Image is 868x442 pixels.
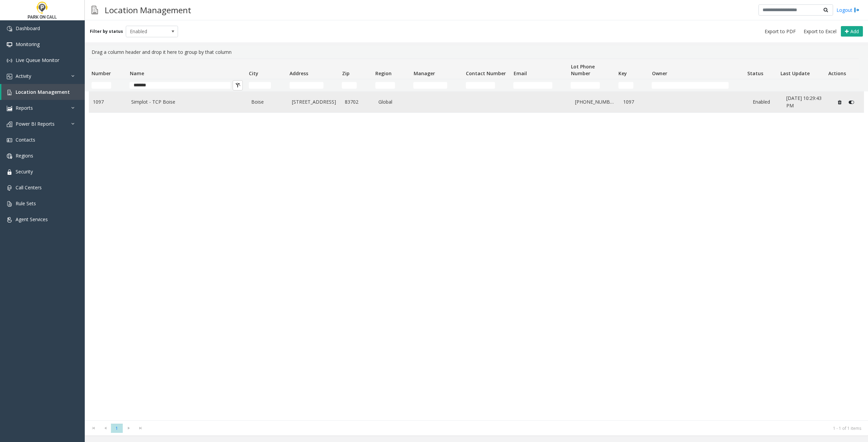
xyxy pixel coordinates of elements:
[16,152,33,159] span: Regions
[111,424,123,433] span: Page 1
[290,82,323,89] input: Address Filter
[373,79,411,91] td: Region Filter
[101,2,195,18] h3: Location Management
[841,26,863,37] button: Add
[762,27,798,36] button: Export to PDF
[575,98,615,106] a: [PHONE_NUMBER]
[466,82,495,89] input: Contact Number Filter
[463,79,511,91] td: Contact Number Filter
[246,79,287,91] td: City Filter
[513,82,552,89] input: Email Filter
[16,200,36,207] span: Rule Sets
[126,26,167,37] span: Enabled
[16,73,31,79] span: Activity
[345,98,370,106] a: 83702
[89,46,864,59] div: Drag a column header and drop it here to group by that column
[845,97,858,108] button: Disable
[93,98,123,106] a: 1097
[571,63,595,77] span: Lot Phone Number
[652,70,667,77] span: Owner
[342,82,357,89] input: Zip Filter
[292,98,337,106] a: [STREET_ADDRESS]
[571,82,600,89] input: Lot Phone Number Filter
[16,89,70,95] span: Location Management
[7,201,12,207] img: 'icon'
[623,98,649,106] a: 1097
[1,84,85,100] a: Location Management
[413,82,447,89] input: Manager Filter
[618,70,627,77] span: Key
[16,105,33,111] span: Reports
[342,70,350,77] span: Zip
[339,79,372,91] td: Zip Filter
[16,57,59,63] span: Live Queue Monitor
[92,2,98,18] img: pageIcon
[16,136,35,143] span: Contacts
[414,70,435,77] span: Manager
[92,70,111,77] span: Number
[836,6,860,14] a: Logout
[7,74,12,79] img: 'icon'
[16,41,40,47] span: Monitoring
[744,79,777,91] td: Status Filter
[753,98,778,106] a: Enabled
[786,94,826,110] a: [DATE] 10:29:43 PM
[511,79,568,91] td: Email Filter
[514,70,527,77] span: Email
[7,138,12,143] img: 'icon'
[411,79,463,91] td: Manager Filter
[85,59,868,420] div: Data table
[7,106,12,111] img: 'icon'
[233,80,243,90] button: Clear
[7,185,12,191] img: 'icon'
[249,70,258,77] span: City
[7,122,12,127] img: 'icon'
[131,98,243,106] a: Simplot - TCP Boise
[7,42,12,47] img: 'icon'
[618,82,633,89] input: Key Filter
[92,82,111,89] input: Number Filter
[251,98,284,106] a: Boise
[7,217,12,223] img: 'icon'
[151,425,861,431] kendo-pager-info: 1 - 1 of 1 items
[744,59,777,79] th: Status
[825,79,859,91] td: Actions Filter
[16,168,33,175] span: Security
[7,153,12,159] img: 'icon'
[649,79,744,91] td: Owner Filter
[90,28,123,35] label: Filter by status
[466,70,506,77] span: Contact Number
[854,6,860,14] img: logout
[850,28,859,35] span: Add
[375,82,395,89] input: Region Filter
[290,70,308,77] span: Address
[778,79,826,91] td: Last Update Filter
[130,70,144,77] span: Name
[130,82,230,89] input: Name Filter
[7,90,12,95] img: 'icon'
[786,95,822,109] span: [DATE] 10:29:43 PM
[834,97,845,108] button: Delete
[249,82,271,89] input: City Filter
[16,184,42,191] span: Call Centers
[375,70,392,77] span: Region
[652,82,729,89] input: Owner Filter
[801,27,839,36] button: Export to Excel
[89,79,127,91] td: Number Filter
[127,79,246,91] td: Name Filter
[287,79,339,91] td: Address Filter
[16,121,55,127] span: Power BI Reports
[616,79,649,91] td: Key Filter
[7,26,12,31] img: 'icon'
[7,58,12,63] img: 'icon'
[16,216,48,223] span: Agent Services
[378,98,409,106] a: Global
[7,169,12,175] img: 'icon'
[825,59,859,79] th: Actions
[568,79,616,91] td: Lot Phone Number Filter
[16,25,40,31] span: Dashboard
[765,28,796,35] span: Export to PDF
[781,70,810,77] span: Last Update
[804,28,836,35] span: Export to Excel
